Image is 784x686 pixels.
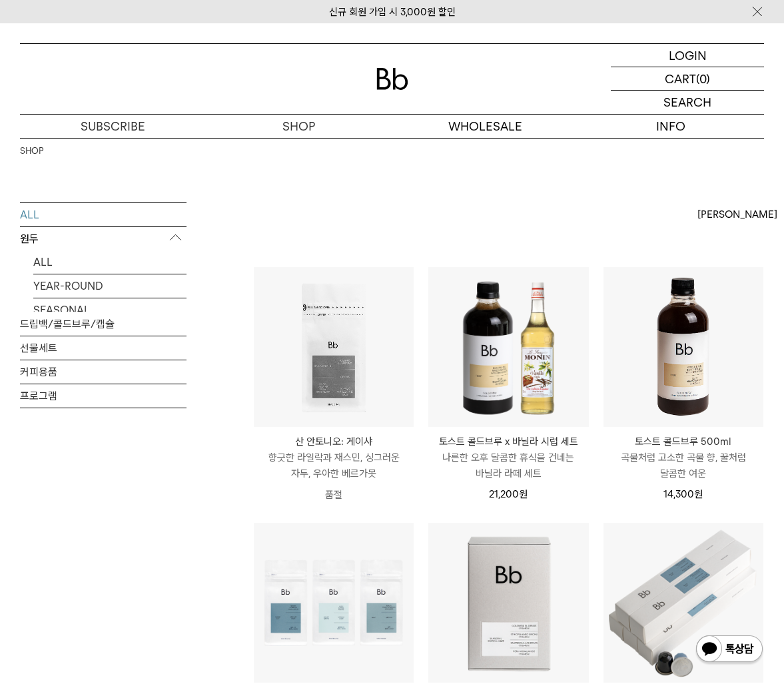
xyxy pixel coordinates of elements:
a: 토스트 콜드브루 500ml 곡물처럼 고소한 곡물 향, 꿀처럼 달콤한 여운 [603,434,763,482]
a: 산 안토니오: 게이샤 향긋한 라일락과 재스민, 싱그러운 자두, 우아한 베르가못 [254,434,414,482]
p: 산 안토니오: 게이샤 [254,434,414,450]
img: 토스트 콜드브루 500ml [603,267,763,427]
p: 향긋한 라일락과 재스민, 싱그러운 자두, 우아한 베르가못 [254,450,414,482]
a: 프로그램 [20,384,187,408]
p: 곡물처럼 고소한 곡물 향, 꿀처럼 달콤한 여운 [603,450,763,482]
p: 토스트 콜드브루 x 바닐라 시럽 세트 [428,434,588,450]
img: 토스트 콜드브루 x 바닐라 시럽 세트 [428,267,588,427]
p: 나른한 오후 달콤한 휴식을 건네는 바닐라 라떼 세트 [428,450,588,482]
a: LOGIN [611,44,764,67]
a: SHOP [206,115,392,138]
a: SHOP [20,145,43,158]
a: ALL [20,203,187,226]
span: 원 [519,488,528,500]
p: WHOLESALE [392,115,578,138]
img: 캡슐 커피 50개입(3종 택1) [603,523,763,683]
p: LOGIN [669,44,707,67]
a: 선물세트 [20,336,187,360]
span: 21,200 [489,488,528,500]
img: 카카오톡 채널 1:1 채팅 버튼 [695,634,764,666]
span: 원 [694,488,703,500]
img: 산 안토니오: 게이샤 [254,267,414,427]
p: INFO [578,115,764,138]
a: YEAR-ROUND [33,274,187,298]
a: SEASONAL [33,298,187,322]
p: SEARCH [663,91,711,114]
span: 14,300 [663,488,703,500]
a: 토스트 콜드브루 x 바닐라 시럽 세트 나른한 오후 달콤한 휴식을 건네는 바닐라 라떼 세트 [428,434,588,482]
p: 토스트 콜드브루 500ml [603,434,763,450]
img: 드립백 디스커버리 세트 [428,523,588,683]
p: (0) [696,67,710,90]
p: CART [665,67,696,90]
a: SUBSCRIBE [20,115,206,138]
a: ALL [33,250,187,274]
p: 품절 [254,482,414,508]
img: 로고 [376,68,408,90]
span: [PERSON_NAME] [697,206,777,222]
p: 원두 [20,227,187,251]
a: CART (0) [611,67,764,91]
a: 드립백/콜드브루/캡슐 [20,312,187,336]
a: 커피용품 [20,360,187,384]
a: 신규 회원 가입 시 3,000원 할인 [329,6,456,18]
img: 블렌드 커피 3종 (각 200g x3) [254,523,414,683]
